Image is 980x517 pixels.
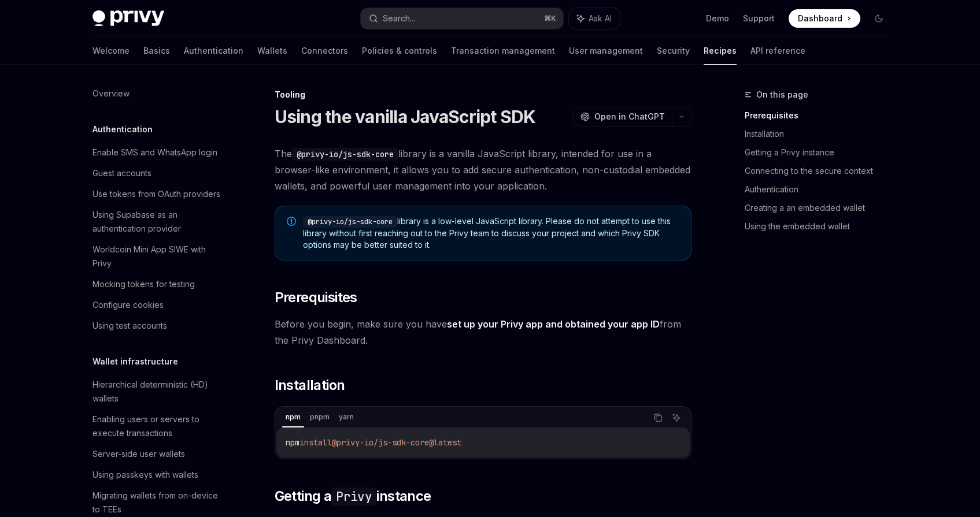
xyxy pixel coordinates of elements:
[184,37,243,65] a: Authentication
[275,376,345,395] span: Installation
[93,447,185,461] div: Server-side user wallets
[83,204,231,239] a: Using Supabase as an authentication provider
[383,12,415,25] div: Search...
[93,298,164,312] div: Configure cookies
[447,318,660,330] a: set up your Privy app and obtained your app ID
[83,274,231,295] a: Mocking tokens for testing
[745,125,897,143] a: Installation
[93,10,164,27] img: dark logo
[362,37,437,65] a: Policies & controls
[451,37,555,65] a: Transaction management
[143,37,170,65] a: Basics
[332,437,461,448] span: @privy-io/js-sdk-core@latest
[83,464,231,485] a: Using passkeys with wallets
[789,9,860,28] a: Dashboard
[257,37,287,65] a: Wallets
[292,148,398,161] code: @privy-io/js-sdk-core
[83,444,231,464] a: Server-side user wallets
[331,488,376,505] code: Privy
[743,13,775,24] a: Support
[83,315,231,336] a: Using test accounts
[93,87,130,101] div: Overview
[306,410,333,424] div: pnpm
[83,409,231,444] a: Enabling users or servers to execute transactions
[745,217,897,236] a: Using the embedded wallet
[93,208,224,236] div: Using Supabase as an authentication provider
[589,13,612,24] span: Ask AI
[83,83,231,104] a: Overview
[93,489,224,516] div: Migrating wallets from on-device to TEEs
[93,243,224,270] div: Worldcoin Mini App SIWE with Privy
[287,217,296,226] svg: Note
[669,410,684,425] button: Ask AI
[275,89,691,101] div: Tooling
[745,106,897,125] a: Prerequisites
[93,378,224,406] div: Hierarchical deterministic (HD) wallets
[303,216,397,228] code: @privy-io/js-sdk-core
[93,412,224,440] div: Enabling users or servers to execute transactions
[745,162,897,180] a: Connecting to the secure context
[870,9,888,28] button: Toggle dark mode
[544,14,556,23] span: ⌘ K
[745,143,897,162] a: Getting a Privy instance
[750,37,805,65] a: API reference
[301,37,348,65] a: Connectors
[275,288,357,307] span: Prerequisites
[93,37,130,65] a: Welcome
[704,37,737,65] a: Recipes
[93,468,198,482] div: Using passkeys with wallets
[303,215,679,251] span: library is a low-level JavaScript library. Please do not attempt to use this library without firs...
[594,111,665,122] span: Open in ChatGPT
[569,8,620,29] button: Ask AI
[282,410,304,424] div: npm
[93,166,151,180] div: Guest accounts
[83,295,231,315] a: Configure cookies
[756,88,808,102] span: On this page
[335,410,357,424] div: yarn
[275,146,691,194] span: The library is a vanilla JavaScript library, intended for use in a browser-like environment, it a...
[275,316,691,348] span: Before you begin, make sure you have from the Privy Dashboard.
[650,410,665,425] button: Copy the contents from the code block
[93,319,167,333] div: Using test accounts
[83,142,231,163] a: Enable SMS and WhatsApp login
[798,13,842,24] span: Dashboard
[569,37,643,65] a: User management
[286,437,299,448] span: npm
[83,184,231,204] a: Use tokens from OAuth providers
[573,107,672,127] button: Open in ChatGPT
[657,37,690,65] a: Security
[275,487,431,505] span: Getting a instance
[93,122,153,136] h5: Authentication
[275,106,536,127] h1: Using the vanilla JavaScript SDK
[93,187,220,201] div: Use tokens from OAuth providers
[745,180,897,199] a: Authentication
[93,146,217,159] div: Enable SMS and WhatsApp login
[83,239,231,274] a: Worldcoin Mini App SIWE with Privy
[93,277,195,291] div: Mocking tokens for testing
[93,355,178,369] h5: Wallet infrastructure
[299,437,332,448] span: install
[83,163,231,184] a: Guest accounts
[83,374,231,409] a: Hierarchical deterministic (HD) wallets
[706,13,729,24] a: Demo
[745,199,897,217] a: Creating a an embedded wallet
[361,8,563,29] button: Search...⌘K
